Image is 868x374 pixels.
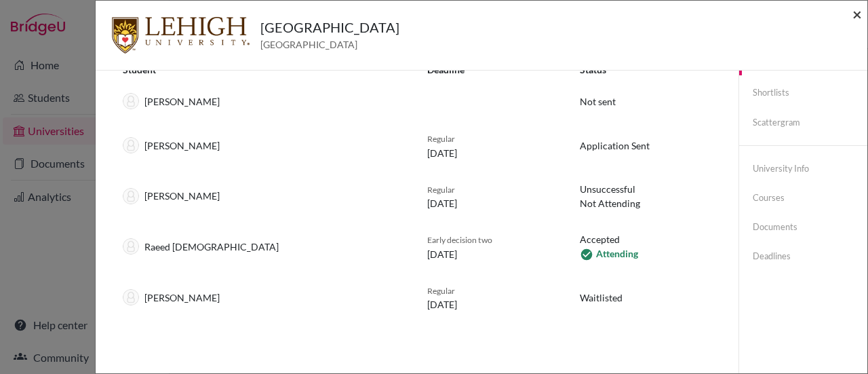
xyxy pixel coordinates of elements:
button: Close [852,6,862,22]
span: Early decision two [427,235,492,245]
span: × [852,4,862,24]
span: [GEOGRAPHIC_DATA] [260,37,399,52]
img: thumb_default-9baad8e6c595f6d87dbccf3bc005204999cb094ff98a76d4c88bb8097aa52fd3.png [123,188,139,204]
div: [DATE] [417,283,570,312]
img: thumb_default-9baad8e6c595f6d87dbccf3bc005204999cb094ff98a76d4c88bb8097aa52fd3.png [123,238,139,255]
a: Deadlines [739,244,867,268]
span: Waitlisted [580,292,623,303]
img: us_lehi_t8lm58zf.png [112,17,250,54]
div: [PERSON_NAME] [113,93,417,109]
div: [PERSON_NAME] [113,289,417,305]
a: Documents [739,215,867,239]
span: Regular [427,185,455,195]
a: University info [739,157,867,181]
a: Shortlists [739,81,867,105]
span: Attending [580,246,712,261]
div: [PERSON_NAME] [113,188,417,204]
a: Scattergram [739,111,867,134]
div: Raeed [DEMOGRAPHIC_DATA] [113,238,417,255]
span: Not sent [580,96,616,107]
img: thumb_default-9baad8e6c595f6d87dbccf3bc005204999cb094ff98a76d4c88bb8097aa52fd3.png [123,93,139,109]
span: Accepted [580,233,620,245]
span: Not Attending [580,196,712,210]
div: [DATE] [417,182,570,210]
h5: [GEOGRAPHIC_DATA] [260,17,399,37]
div: [PERSON_NAME] [113,137,417,153]
div: [DATE] [417,131,570,160]
span: Application Sent [580,140,650,151]
img: thumb_default-9baad8e6c595f6d87dbccf3bc005204999cb094ff98a76d4c88bb8097aa52fd3.png [123,289,139,305]
span: Regular [427,134,455,144]
div: [DATE] [417,232,570,261]
img: thumb_default-9baad8e6c595f6d87dbccf3bc005204999cb094ff98a76d4c88bb8097aa52fd3.png [123,137,139,153]
a: Courses [739,186,867,210]
span: Regular [427,286,455,296]
span: Unsuccessful [580,183,635,195]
